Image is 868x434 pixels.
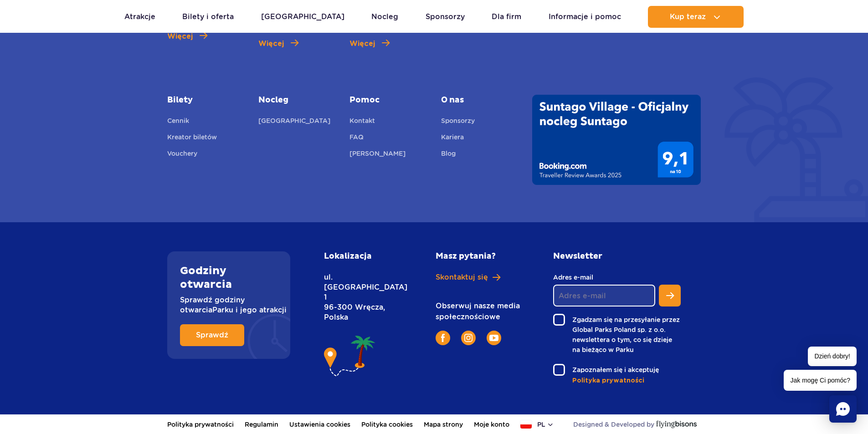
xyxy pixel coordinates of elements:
[349,95,427,106] a: Pomoc
[436,251,524,261] h2: Masz pytania?
[784,370,857,391] span: Jak mogę Ci pomóc?
[659,285,681,306] button: Zapisz się do newslettera
[196,332,228,339] span: Sprawdź
[549,6,621,28] a: Informacje i pomoc
[258,116,330,128] a: [GEOGRAPHIC_DATA]
[572,376,681,385] a: Polityka prywatności
[349,148,406,161] a: [PERSON_NAME]
[441,132,464,145] a: Kariera
[258,95,336,106] a: Nocleg
[573,420,654,429] span: Designed & Developed by
[441,95,519,106] span: O nas
[553,272,655,282] label: Adres e-mail
[167,95,245,106] a: Bilety
[349,132,364,145] a: FAQ
[464,334,473,342] img: Instagram
[553,364,681,376] label: Zapoznałem się i akceptuję
[808,347,857,366] span: Dzień dobry!
[553,251,681,261] h2: Newsletter
[182,6,234,28] a: Bilety i oferta
[167,31,207,42] a: Więcej
[167,116,189,128] a: Cennik
[167,148,197,161] a: Vouchery
[180,295,277,315] p: Sprawdź godziny otwarcia Parku i jego atrakcji
[167,31,193,42] span: Więcej
[180,324,244,346] a: Sprawdź
[124,6,155,28] a: Atrakcje
[436,272,524,282] a: Skontaktuj się
[258,38,298,49] a: Więcej
[261,6,344,28] a: [GEOGRAPHIC_DATA]
[648,6,744,28] button: Kup teraz
[553,314,681,355] label: Zgadzam się na przesyłanie przez Global Parks Poland sp. z o.o. newslettera o tym, co się dzieje ...
[324,272,395,322] p: ul. [GEOGRAPHIC_DATA] 1 96-300 Wręcza, Polska
[324,251,395,261] h2: Lokalizacja
[180,264,277,291] h2: Godziny otwarcia
[670,13,706,21] span: Kup teraz
[441,334,445,342] img: Facebook
[829,395,857,423] div: Chat
[436,301,524,322] p: Obserwuj nasze media społecznościowe
[489,335,498,341] img: YouTube
[520,420,554,429] button: pl
[532,95,701,185] img: Traveller Review Awards 2025' od Booking.com dla Suntago Village - wynik 9.1/10
[426,6,465,28] a: Sponsorzy
[349,38,375,49] span: Więcej
[441,116,475,128] a: Sponsorzy
[492,6,521,28] a: Dla firm
[553,285,655,306] input: Adres e-mail
[349,38,390,49] a: Więcej
[349,116,375,128] a: Kontakt
[436,272,488,282] span: Skontaktuj się
[441,148,456,161] a: Blog
[572,376,644,385] span: Polityka prywatności
[167,132,217,145] a: Kreator biletów
[258,38,284,49] span: Więcej
[371,6,398,28] a: Nocleg
[656,421,697,428] img: Flying Bisons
